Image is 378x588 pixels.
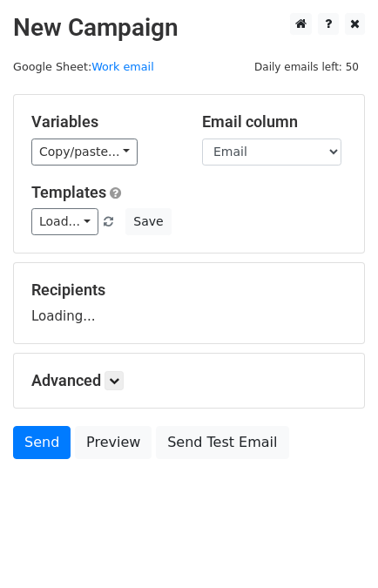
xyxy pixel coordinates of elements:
[125,208,171,235] button: Save
[31,183,106,201] a: Templates
[31,208,98,235] a: Load...
[13,426,71,459] a: Send
[248,60,365,73] a: Daily emails left: 50
[13,60,154,73] small: Google Sheet:
[31,280,347,300] h5: Recipients
[75,426,152,459] a: Preview
[13,13,365,43] h2: New Campaign
[31,371,347,390] h5: Advanced
[156,426,288,459] a: Send Test Email
[202,112,347,132] h5: Email column
[31,280,347,326] div: Loading...
[248,57,365,77] span: Daily emails left: 50
[91,60,154,73] a: Work email
[31,112,176,132] h5: Variables
[31,139,138,166] a: Copy/paste...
